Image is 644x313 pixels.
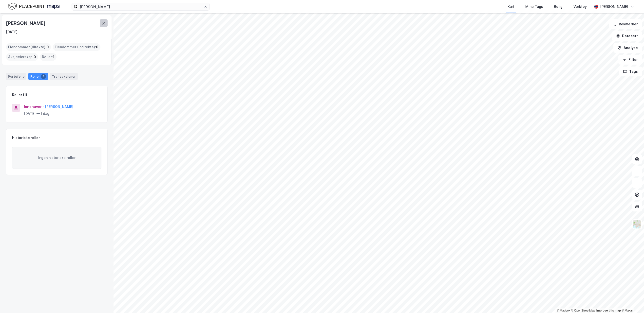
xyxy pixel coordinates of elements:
[6,43,51,51] div: Eiendommer (direkte) :
[573,4,587,10] div: Verktøy
[6,73,26,80] div: Portefølje
[508,4,514,10] div: Kart
[50,73,78,80] div: Transaksjoner
[557,309,570,312] a: Mapbox
[619,289,644,313] div: Kontrollprogram for chat
[78,3,204,10] input: Søk på adresse, matrikkel, gårdeiere, leietakere eller personer
[12,92,27,98] div: Roller (1)
[554,4,563,10] div: Bolig
[28,73,48,80] div: Roller
[600,4,628,10] div: [PERSON_NAME]
[96,44,98,50] span: 0
[40,53,57,61] div: Roller :
[24,111,101,117] div: [DATE] — I dag
[53,54,55,60] span: 1
[53,43,100,51] div: Eiendommer (Indirekte) :
[632,220,642,229] img: Z
[613,43,642,53] button: Analyse
[6,19,46,27] div: [PERSON_NAME]
[618,55,642,65] button: Filter
[596,309,621,312] a: Improve this map
[6,29,18,35] div: [DATE]
[8,2,60,11] img: logo.f888ab2527a4732fd821a326f86c7f29.svg
[34,54,36,60] span: 0
[609,19,642,29] button: Bokmerker
[571,309,595,312] a: OpenStreetMap
[41,74,46,79] div: 1
[6,53,38,61] div: Aksjeeierskap :
[525,4,543,10] div: Mine Tags
[612,31,642,41] button: Datasett
[619,67,642,76] button: Tags
[12,135,40,141] div: Historiske roller
[12,147,101,169] div: Ingen historiske roller
[619,289,644,313] iframe: Chat Widget
[46,44,49,50] span: 0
